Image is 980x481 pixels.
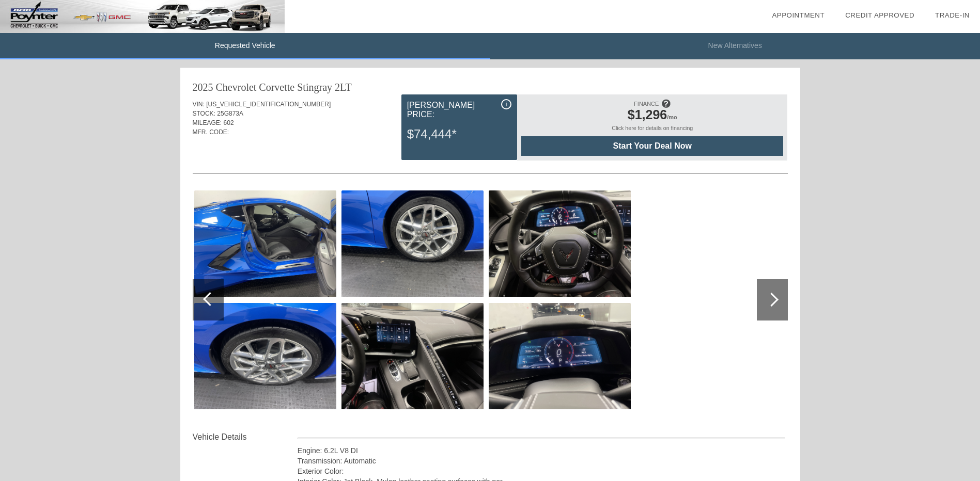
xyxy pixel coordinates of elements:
div: Quoted on [DATE] 3:01:29 PM [193,143,788,159]
img: 2175c38f1f321705435c958bf22b4361x.jpg [489,303,631,409]
div: Exterior Color: [298,466,786,476]
span: FINANCE [634,101,659,107]
img: 7c82455a9a5de3e1e60d3e4774f89f9ex.jpg [489,190,631,297]
span: MILEAGE: [193,119,222,126]
span: Start Your Deal Now [534,141,770,151]
div: Transmission: Automatic [298,456,786,466]
div: /mo [526,107,778,125]
div: Engine: 6.2L V8 DI [298,445,786,456]
span: [US_VEHICLE_IDENTIFICATION_NUMBER] [206,101,331,108]
a: Credit Approved [845,11,914,19]
span: i [506,101,507,108]
span: MFR. CODE: [193,129,229,136]
div: $74,444* [407,121,511,148]
div: Vehicle Details [193,431,298,443]
div: 2025 Chevrolet Corvette Stingray [193,80,333,94]
img: bc5777ea4470ca298fb2a21a5ffcaf0cx.jpg [341,303,484,409]
a: Trade-In [935,11,970,19]
img: 137a654c6ea4db3c33286702d03c99bbx.jpg [194,190,336,297]
span: STOCK: [193,110,215,117]
span: 25G873A [217,110,243,117]
span: VIN: [193,101,205,108]
img: 2b3f59c4d3ea58185c9a5530f98f724dx.jpg [194,303,336,409]
div: 2LT [335,80,352,94]
div: [PERSON_NAME] Price: [407,99,511,121]
a: Appointment [772,11,825,19]
img: b8926a2a9be38356066bd306cf99dfe8x.jpg [341,190,484,297]
span: 602 [224,119,234,126]
div: Click here for details on financing [521,125,783,136]
span: $1,296 [628,107,667,122]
